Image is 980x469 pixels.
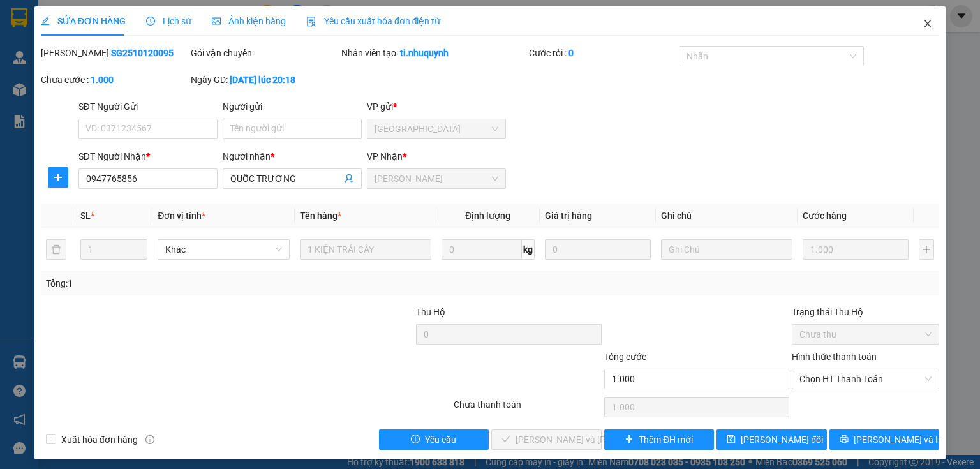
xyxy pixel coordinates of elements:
[491,429,602,450] button: check[PERSON_NAME] và [PERSON_NAME] hàng
[341,46,526,60] div: Nhân viên tạo:
[300,239,431,260] input: VD: Bàn, Ghế
[56,433,143,447] span: Xuất hóa đơn hàng
[367,100,506,114] div: VP gửi
[78,149,218,163] div: SĐT Người Nhận
[165,240,281,259] span: Khác
[840,435,849,445] span: printer
[146,16,191,26] span: Lịch sử
[41,16,126,26] span: SỬA ĐƠN HÀNG
[111,48,174,58] b: SG2510120095
[465,211,510,221] span: Định lượng
[46,276,379,290] div: Tổng: 1
[41,46,188,60] div: [PERSON_NAME]:
[604,352,646,362] span: Tổng cước
[306,17,316,27] img: icon
[568,48,574,58] b: 0
[716,429,827,450] button: save[PERSON_NAME] đổi
[306,16,441,26] span: Yêu cầu xuất hóa đơn điện tử
[48,172,68,182] span: plus
[375,169,498,188] span: Phan Rang
[191,73,338,87] div: Ngày GD:
[48,167,68,188] button: plus
[604,429,715,450] button: plusThêm ĐH mới
[792,305,939,319] div: Trạng thái Thu Hộ
[41,73,188,87] div: Chưa cước :
[799,369,932,389] span: Chọn HT Thanh Toán
[452,398,602,420] div: Chưa thanh toán
[661,239,792,260] input: Ghi Chú
[212,17,221,26] span: picture
[803,211,847,221] span: Cước hàng
[910,6,946,42] button: Close
[300,211,341,221] span: Tên hàng
[191,46,338,60] div: Gói vận chuyển:
[639,433,693,447] span: Thêm ĐH mới
[223,100,362,114] div: Người gửi
[344,174,354,184] span: user-add
[145,435,154,444] span: info-circle
[625,435,634,445] span: plus
[854,433,943,447] span: [PERSON_NAME] và In
[46,239,66,260] button: delete
[829,429,940,450] button: printer[PERSON_NAME] và In
[158,211,205,221] span: Đơn vị tính
[545,211,592,221] span: Giá trị hàng
[529,46,676,60] div: Cước rồi :
[400,48,449,58] b: ti.nhuquynh
[656,204,798,228] th: Ghi chú
[367,151,403,161] span: VP Nhận
[545,239,651,260] input: 0
[146,17,155,26] span: clock-circle
[78,100,218,114] div: SĐT Người Gửi
[223,149,362,163] div: Người nhận
[41,17,50,26] span: edit
[416,307,445,317] span: Thu Hộ
[91,75,114,85] b: 1.000
[727,435,736,445] span: save
[80,211,91,221] span: SL
[799,325,932,344] span: Chưa thu
[803,239,909,260] input: 0
[741,433,823,447] span: [PERSON_NAME] đổi
[411,435,420,445] span: exclamation-circle
[230,75,295,85] b: [DATE] lúc 20:18
[379,429,489,450] button: exclamation-circleYêu cầu
[919,239,934,260] button: plus
[792,352,877,362] label: Hình thức thanh toán
[212,16,286,26] span: Ảnh kiện hàng
[923,19,933,29] span: close
[522,239,535,260] span: kg
[425,433,456,447] span: Yêu cầu
[375,119,498,138] span: Sài Gòn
